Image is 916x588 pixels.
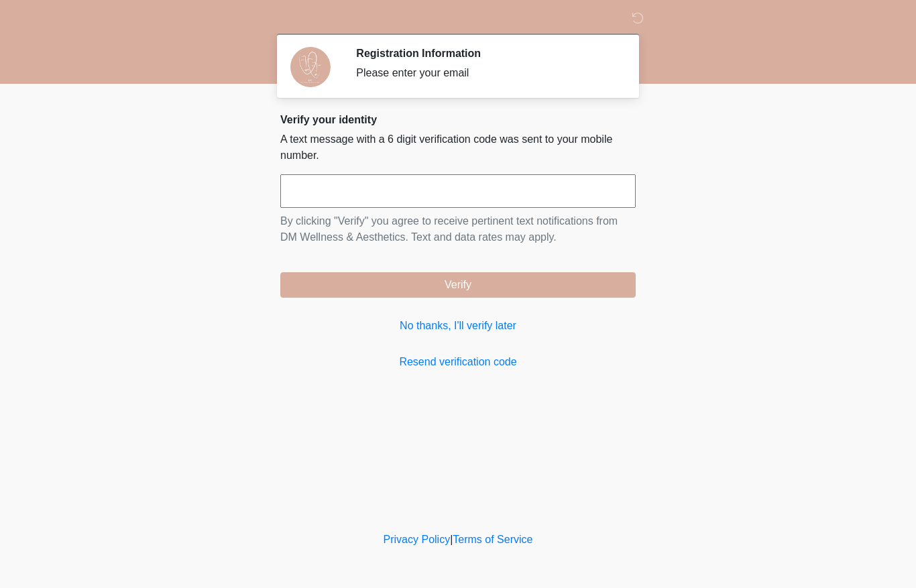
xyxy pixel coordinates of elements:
[356,47,616,60] h2: Registration Information
[267,10,284,27] img: DM Wellness & Aesthetics Logo
[280,272,636,298] button: Verify
[450,534,453,545] a: |
[280,354,636,370] a: Resend verification code
[280,131,636,164] p: A text message with a 6 digit verification code was sent to your mobile number.
[384,534,451,545] a: Privacy Policy
[453,534,532,545] a: Terms of Service
[356,65,616,81] div: Please enter your email
[280,113,636,126] h2: Verify your identity
[280,213,636,245] p: By clicking "Verify" you agree to receive pertinent text notifications from DM Wellness & Aesthet...
[290,47,331,87] img: Agent Avatar
[280,318,636,334] a: No thanks, I'll verify later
